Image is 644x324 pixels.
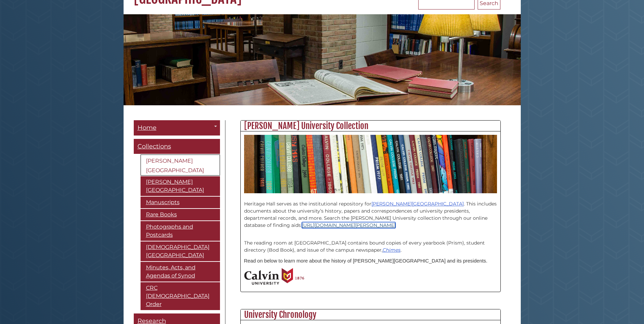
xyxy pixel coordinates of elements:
a: CRC [DEMOGRAPHIC_DATA] Order [141,282,220,310]
a: Photographs and Postcards [141,221,220,241]
span: Read on below to learn more about the history of [PERSON_NAME][GEOGRAPHIC_DATA] and its presidents. [244,258,487,264]
span: Home [137,124,157,131]
h2: University Chronology [241,309,500,320]
img: Calvin University 1876 [244,268,304,285]
a: [PERSON_NAME][GEOGRAPHIC_DATA] [141,176,220,196]
a: Chimes [383,247,401,253]
a: [DEMOGRAPHIC_DATA][GEOGRAPHIC_DATA] [141,241,220,261]
h2: [PERSON_NAME] University Collection [241,121,500,131]
a: Minutes, Acts, and Agendas of Synod [141,262,220,282]
a: [PERSON_NAME][GEOGRAPHIC_DATA] [141,155,220,176]
a: Manuscripts [141,197,220,208]
img: Calvin University yearbooks [244,135,497,193]
p: Heritage Hall serves as the institutional repository for . This includes documents about the univ... [244,193,497,229]
a: Collections [134,139,220,154]
a: [PERSON_NAME][GEOGRAPHIC_DATA] [371,201,464,207]
p: The reading room at [GEOGRAPHIC_DATA] contains bound copies of every yearbook (Prism), student di... [244,232,497,254]
a: Rare Books [141,209,220,220]
a: Home [134,120,220,136]
a: [URL][DOMAIN_NAME][PERSON_NAME] [302,222,395,228]
span: Collections [137,143,171,150]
